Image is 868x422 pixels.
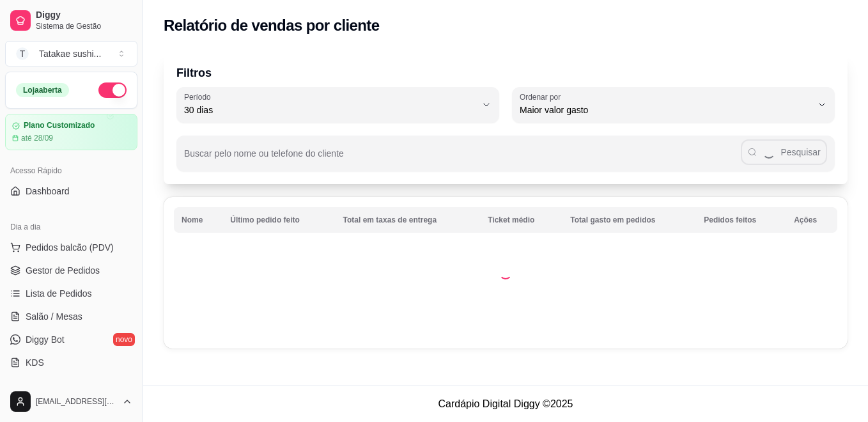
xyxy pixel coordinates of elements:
[5,5,137,36] a: DiggySistema de Gestão
[499,267,512,279] div: Loading
[36,21,132,31] span: Sistema de Gestão
[5,352,137,373] a: KDS
[36,396,117,407] span: [EMAIL_ADDRESS][DOMAIN_NAME]
[5,260,137,281] a: Gestor de Pedidos
[21,133,53,143] article: até 28/09
[184,104,476,116] span: 30 dias
[5,329,137,350] a: Diggy Botnovo
[16,83,69,97] div: Loja aberta
[24,121,95,130] article: Plano Customizado
[184,91,215,102] label: Período
[164,15,380,36] h2: Relatório de vendas por cliente
[26,264,100,277] span: Gestor de Pedidos
[5,237,137,258] button: Pedidos balcão (PDV)
[98,82,127,98] button: Alterar Status
[5,217,137,237] div: Dia a dia
[143,386,868,422] footer: Cardápio Digital Diggy © 2025
[26,287,92,300] span: Lista de Pedidos
[26,310,82,323] span: Salão / Mesas
[520,104,812,116] span: Maior valor gasto
[5,386,137,417] button: [EMAIL_ADDRESS][DOMAIN_NAME]
[16,47,29,60] span: T
[512,87,835,123] button: Ordenar porMaior valor gasto
[26,356,44,369] span: KDS
[184,152,741,165] input: Buscar pelo nome ou telefone do cliente
[520,91,565,102] label: Ordenar por
[5,181,137,201] a: Dashboard
[176,64,835,82] p: Filtros
[176,87,499,123] button: Período30 dias
[5,306,137,327] a: Salão / Mesas
[36,10,132,21] span: Diggy
[39,47,101,60] div: Tatakae sushi ...
[26,185,70,198] span: Dashboard
[5,114,137,150] a: Plano Customizadoaté 28/09
[26,241,114,254] span: Pedidos balcão (PDV)
[26,333,65,346] span: Diggy Bot
[5,283,137,304] a: Lista de Pedidos
[5,41,137,66] button: Select a team
[5,160,137,181] div: Acesso Rápido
